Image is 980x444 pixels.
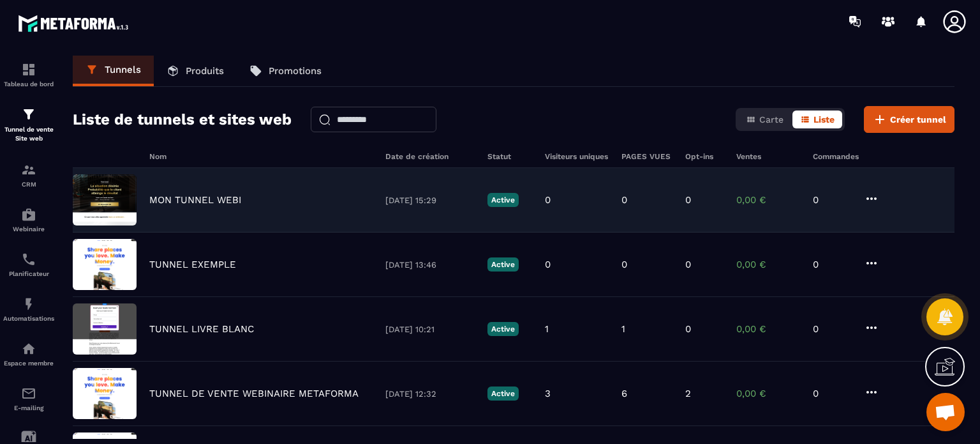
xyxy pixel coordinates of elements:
p: 0 [545,194,551,206]
h6: Statut [487,152,532,161]
button: Carte [738,111,791,128]
p: 0 [813,259,851,270]
img: automations [21,207,36,222]
p: 0 [813,194,851,206]
div: Ouvrir le chat [926,393,965,431]
p: Espace membre [3,360,54,367]
h6: Date de création [385,152,475,161]
span: Créer tunnel [890,113,946,126]
p: Promotions [269,65,322,77]
span: Liste [813,114,835,125]
p: Automatisations [3,315,54,322]
a: automationsautomationsWebinaire [3,197,54,242]
p: Tableau de bord [3,80,54,88]
p: 0,00 € [736,388,800,399]
p: Active [487,322,519,336]
img: image [73,239,137,290]
p: 0 [545,259,551,270]
a: automationsautomationsAutomatisations [3,287,54,332]
a: formationformationTunnel de vente Site web [3,97,54,153]
p: 1 [621,323,625,335]
p: 0,00 € [736,259,800,270]
a: emailemailE-mailing [3,376,54,421]
img: formation [21,162,36,178]
p: [DATE] 15:29 [385,195,475,205]
p: Active [487,193,519,207]
a: automationsautomationsEspace membre [3,332,54,376]
p: 0,00 € [736,323,800,335]
p: 0 [813,388,851,399]
p: TUNNEL DE VENTE WEBINAIRE METAFORMA [149,388,359,399]
p: 6 [621,388,627,399]
a: Tunnels [73,56,154,86]
a: schedulerschedulerPlanificateur [3,242,54,287]
h2: Liste de tunnels et sites web [73,107,292,132]
img: formation [21,62,36,77]
a: formationformationCRM [3,153,54,197]
h6: Ventes [736,152,800,161]
a: Produits [154,56,237,86]
p: 2 [685,388,691,399]
img: image [73,174,137,226]
p: MON TUNNEL WEBI [149,194,241,206]
img: automations [21,341,36,356]
img: email [21,386,36,401]
p: 1 [545,323,549,335]
p: Active [487,257,519,272]
h6: PAGES VUES [621,152,672,161]
p: 0 [685,323,691,335]
p: E-mailing [3,404,54,411]
h6: Opt-ins [685,152,724,161]
p: Tunnel de vente Site web [3,125,54,143]
p: 0 [621,259,627,270]
p: Planificateur [3,270,54,277]
button: Créer tunnel [864,106,954,133]
img: image [73,303,137,355]
p: Tunnels [105,64,141,75]
p: 0 [621,194,627,206]
p: CRM [3,181,54,188]
p: 0 [685,194,691,206]
p: TUNNEL EXEMPLE [149,259,236,270]
img: scheduler [21,252,36,267]
a: formationformationTableau de bord [3,52,54,97]
p: Produits [186,65,224,77]
img: automations [21,296,36,312]
h6: Commandes [813,152,859,161]
p: 0 [813,323,851,335]
p: [DATE] 13:46 [385,260,475,270]
p: [DATE] 12:32 [385,389,475,399]
img: formation [21,107,36,122]
span: Carte [759,114,783,125]
p: Active [487,387,519,401]
p: [DATE] 10:21 [385,325,475,334]
p: 0 [685,259,691,270]
a: Promotions [237,56,334,86]
h6: Nom [149,152,373,161]
p: TUNNEL LIVRE BLANC [149,323,254,335]
p: 0,00 € [736,194,800,206]
h6: Visiteurs uniques [545,152,609,161]
img: image [73,368,137,419]
p: Webinaire [3,226,54,233]
img: logo [18,11,133,35]
p: 3 [545,388,551,399]
button: Liste [792,111,842,128]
